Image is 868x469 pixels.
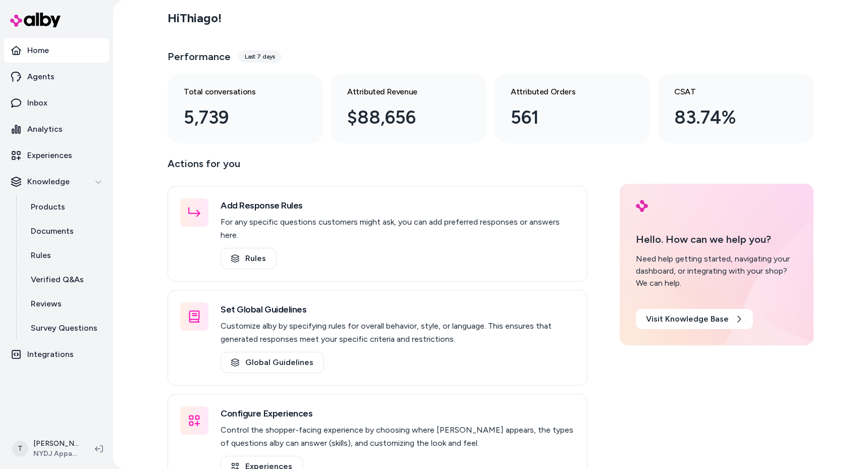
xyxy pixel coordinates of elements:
div: $88,656 [347,104,454,131]
div: 561 [511,104,618,131]
a: Reviews [21,292,109,316]
p: Home [27,44,49,57]
p: Survey Questions [31,322,97,334]
p: Agents [27,71,55,83]
h3: Add Response Rules [221,198,575,213]
a: Rules [221,248,277,269]
h3: Total conversations [184,86,291,98]
a: Products [21,195,109,219]
a: Attributed Revenue $88,656 [331,74,486,143]
p: Experiences [27,149,72,162]
a: Agents [4,65,109,89]
a: Experiences [4,143,109,168]
h3: Attributed Orders [511,86,618,98]
button: Knowledge [4,170,109,194]
h3: Set Global Guidelines [221,302,575,317]
h3: Performance [168,49,231,64]
a: Total conversations 5,739 [168,74,323,143]
div: Need help getting started, navigating your dashboard, or integrating with your shop? We can help. [636,253,797,289]
p: Control the shopper-facing experience by choosing where [PERSON_NAME] appears, the types of quest... [221,424,575,450]
p: Actions for you [168,155,587,180]
a: Survey Questions [21,316,109,340]
a: Documents [21,219,109,243]
p: [PERSON_NAME] [33,439,79,449]
a: Inbox [4,91,109,115]
button: T[PERSON_NAME]NYDJ Apparel [6,433,87,465]
h3: Configure Experiences [221,406,575,421]
h2: Hi Thiago ! [168,11,222,26]
p: Rules [31,249,51,262]
p: Customize alby by specifying rules for overall behavior, style, or language. This ensures that ge... [221,320,575,346]
a: Attributed Orders 561 [495,74,650,143]
a: Analytics [4,117,109,141]
p: Products [31,201,65,213]
div: 5,739 [184,104,291,131]
p: Analytics [27,123,63,135]
img: alby Logo [636,200,648,212]
p: Reviews [31,298,62,310]
span: T [12,441,28,457]
a: Verified Q&As [21,268,109,292]
h3: CSAT [674,86,781,98]
span: NYDJ Apparel [33,449,79,459]
p: For any specific questions customers might ask, you can add preferred responses or answers here. [221,216,575,242]
h3: Attributed Revenue [347,86,454,98]
img: alby Logo [10,13,61,27]
a: Visit Knowledge Base [636,309,753,329]
a: Home [4,38,109,63]
p: Knowledge [27,176,70,188]
a: Integrations [4,342,109,367]
p: Integrations [27,348,74,360]
div: Last 7 days [239,50,281,63]
p: Hello. How can we help you? [636,232,797,247]
a: CSAT 83.74% [658,74,813,143]
p: Inbox [27,97,47,109]
a: Rules [21,243,109,268]
div: 83.74% [674,104,781,131]
p: Documents [31,225,74,237]
a: Global Guidelines [221,352,324,373]
p: Verified Q&As [31,274,84,286]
